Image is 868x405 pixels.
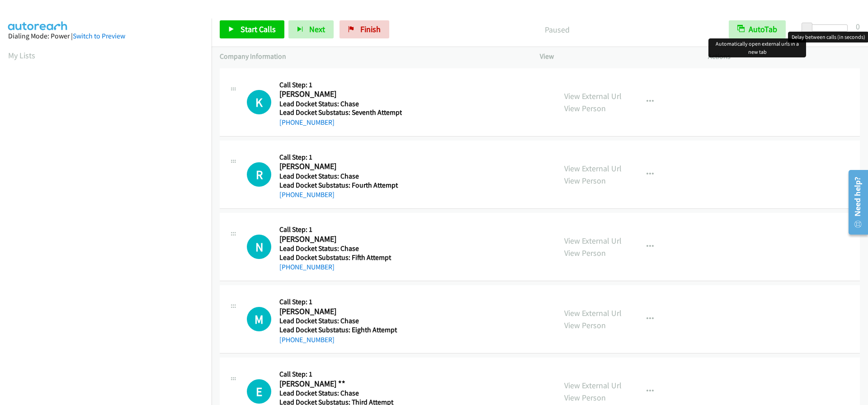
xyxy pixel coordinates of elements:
a: [PHONE_NUMBER] [279,263,335,271]
a: View External Url [564,163,622,174]
h5: Lead Docket Status: Chase [279,316,400,325]
h5: Call Step: 1 [279,370,400,379]
div: The call is yet to be attempted [247,90,271,114]
p: Actions [708,51,860,62]
a: My Lists [8,50,35,61]
div: The call is yet to be attempted [247,162,271,187]
h5: Lead Docket Substatus: Fifth Attempt [279,253,400,262]
span: Start Calls [241,24,276,34]
h5: Lead Docket Substatus: Fourth Attempt [279,181,400,190]
p: Company Information [220,51,524,62]
p: View [540,51,692,62]
h5: Lead Docket Status: Chase [279,99,402,108]
span: Next [309,24,325,34]
h5: Lead Docket Substatus: Eighth Attempt [279,325,400,334]
h5: Call Step: 1 [279,153,400,162]
a: View External Url [564,380,622,391]
h1: R [247,162,271,187]
h5: Lead Docket Substatus: Seventh Attempt [279,108,402,117]
a: View Person [564,103,606,113]
h1: K [247,90,271,114]
h1: M [247,307,271,331]
a: Finish [340,20,389,38]
div: The call is yet to be attempted [247,235,271,259]
h2: [PERSON_NAME] ** [279,379,400,389]
div: Dialing Mode: Power | [8,31,203,42]
a: View Person [564,248,606,258]
a: Start Calls [220,20,284,38]
span: Finish [360,24,381,34]
h2: [PERSON_NAME] [279,306,400,317]
a: Switch to Preview [73,32,125,40]
h1: N [247,235,271,259]
h5: Lead Docket Status: Chase [279,244,400,253]
p: Paused [401,24,712,36]
a: View External Url [564,308,622,318]
div: The call is yet to be attempted [247,379,271,404]
h2: [PERSON_NAME] [279,89,400,99]
h5: Call Step: 1 [279,225,400,234]
button: Next [288,20,334,38]
h5: Call Step: 1 [279,80,402,89]
a: View External Url [564,235,622,246]
h5: Lead Docket Status: Chase [279,389,400,398]
div: Automatically open external urls in a new tab [708,38,806,57]
div: 0 [856,20,860,33]
a: View Person [564,320,606,330]
h2: [PERSON_NAME] [279,161,400,172]
h5: Call Step: 1 [279,297,400,306]
div: The call is yet to be attempted [247,307,271,331]
a: View Person [564,175,606,186]
a: View Person [564,392,606,403]
a: [PHONE_NUMBER] [279,118,335,127]
a: [PHONE_NUMBER] [279,335,335,344]
iframe: Resource Center [842,166,868,238]
h5: Lead Docket Status: Chase [279,172,400,181]
a: View External Url [564,91,622,101]
button: AutoTab [729,20,786,38]
a: [PHONE_NUMBER] [279,190,335,199]
h1: E [247,379,271,404]
h2: [PERSON_NAME] [279,234,400,245]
